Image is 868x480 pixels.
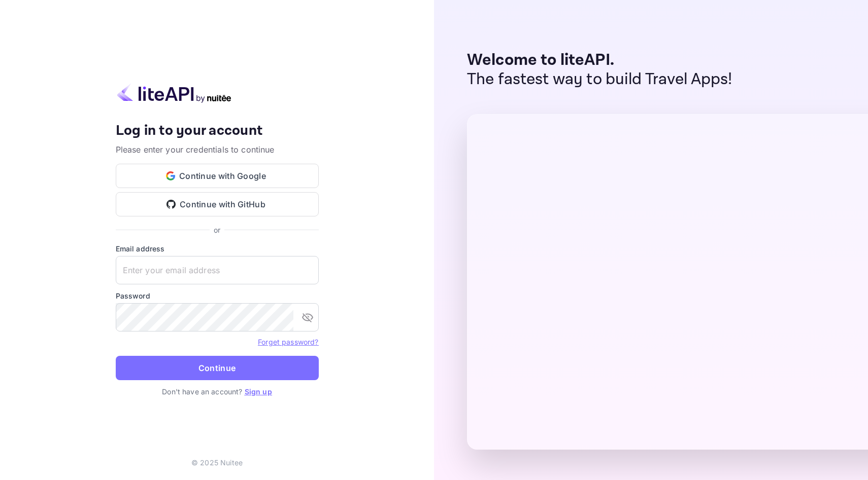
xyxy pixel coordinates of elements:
button: Continue with GitHub [116,192,319,216]
p: The fastest way to build Travel Apps! [467,70,732,89]
button: Continue [116,356,319,380]
p: Please enter your credentials to continue [116,143,319,156]
img: liteapi [116,83,232,103]
p: Don't have an account? [116,386,319,397]
input: Enter your email address [116,256,319,284]
p: Welcome to liteAPI. [467,51,732,70]
p: or [214,225,220,235]
p: © 2025 Nuitee [191,457,243,468]
button: toggle password visibility [297,307,318,327]
h4: Log in to your account [116,122,319,140]
label: Email address [116,243,319,254]
a: Forget password? [258,337,318,347]
a: Forget password? [258,338,318,346]
a: Sign up [245,387,272,396]
label: Password [116,290,319,301]
button: Continue with Google [116,164,319,188]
